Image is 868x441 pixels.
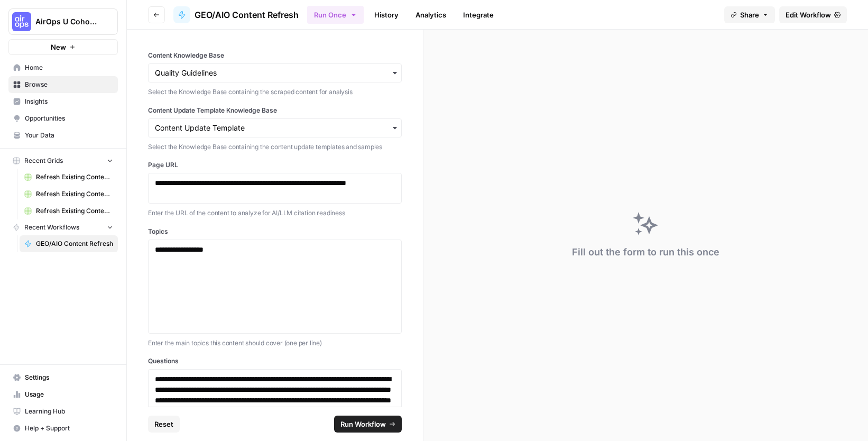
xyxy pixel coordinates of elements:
[148,338,402,348] p: Enter the main topics this content should cover (one per line)
[36,172,113,182] span: Refresh Existing Content (1)
[154,419,173,429] span: Reset
[724,6,775,23] button: Share
[36,239,113,249] span: GEO/AIO Content Refresh
[155,68,395,78] input: Quality Guidelines
[148,356,402,366] label: Questions
[148,106,402,115] label: Content Update Template Knowledge Base
[36,206,113,216] span: Refresh Existing Content (3)
[25,63,113,72] span: Home
[8,8,118,35] button: Workspace: AirOps U Cohort 1
[148,160,402,170] label: Page URL
[8,127,118,144] a: Your Data
[8,219,118,235] button: Recent Workflows
[24,223,79,232] span: Recent Workflows
[25,80,113,89] span: Browse
[25,390,113,399] span: Usage
[8,386,118,403] a: Usage
[572,245,719,260] div: Fill out the form to run this once
[173,6,299,23] a: GEO/AIO Content Refresh
[307,6,364,24] button: Run Once
[24,156,63,166] span: Recent Grids
[8,153,118,169] button: Recent Grids
[25,114,113,123] span: Opportunities
[148,416,180,433] button: Reset
[20,235,118,252] a: GEO/AIO Content Refresh
[12,12,31,31] img: AirOps U Cohort 1 Logo
[457,6,500,23] a: Integrate
[8,403,118,420] a: Learning Hub
[155,123,395,133] input: Content Update Template
[8,93,118,110] a: Insights
[8,420,118,437] button: Help + Support
[8,369,118,386] a: Settings
[20,186,118,203] a: Refresh Existing Content (2)
[148,51,402,60] label: Content Knowledge Base
[25,97,113,106] span: Insights
[8,59,118,76] a: Home
[25,131,113,140] span: Your Data
[148,142,402,152] p: Select the Knowledge Base containing the content update templates and samples
[25,424,113,433] span: Help + Support
[8,76,118,93] a: Browse
[340,419,386,429] span: Run Workflow
[740,10,759,20] span: Share
[51,42,66,52] span: New
[334,416,402,433] button: Run Workflow
[25,373,113,382] span: Settings
[779,6,847,23] a: Edit Workflow
[25,407,113,416] span: Learning Hub
[786,10,831,20] span: Edit Workflow
[8,39,118,55] button: New
[195,8,299,21] span: GEO/AIO Content Refresh
[20,203,118,219] a: Refresh Existing Content (3)
[368,6,405,23] a: History
[8,110,118,127] a: Opportunities
[20,169,118,186] a: Refresh Existing Content (1)
[409,6,453,23] a: Analytics
[35,16,99,27] span: AirOps U Cohort 1
[148,87,402,97] p: Select the Knowledge Base containing the scraped content for analysis
[148,227,402,236] label: Topics
[36,189,113,199] span: Refresh Existing Content (2)
[148,208,402,218] p: Enter the URL of the content to analyze for AI/LLM citation readiness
